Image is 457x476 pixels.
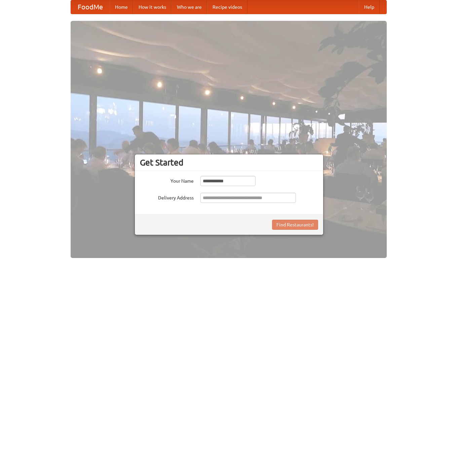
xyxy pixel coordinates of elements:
[272,220,318,230] button: Find Restaurants!
[71,0,110,14] a: FoodMe
[359,0,380,14] a: Help
[110,0,133,14] a: Home
[140,176,194,184] label: Your Name
[140,157,318,168] h3: Get Started
[140,193,194,201] label: Delivery Address
[207,0,247,14] a: Recipe videos
[133,0,172,14] a: How it works
[172,0,207,14] a: Who we are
